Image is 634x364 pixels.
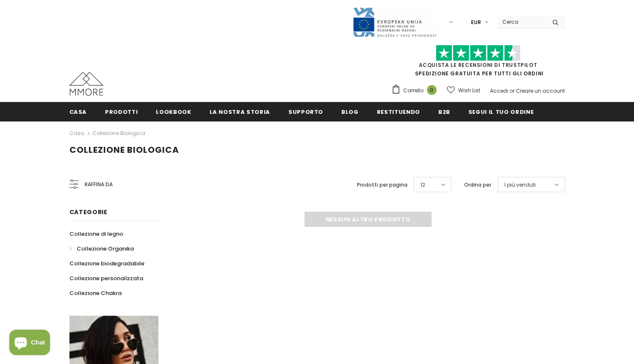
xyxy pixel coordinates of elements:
span: Categorie [69,208,108,216]
a: Collezione personalizzata [69,271,143,286]
a: Restituendo [377,102,420,121]
a: Casa [69,128,84,138]
label: Ordina per [464,181,491,189]
a: La nostra storia [210,102,270,121]
span: Collezione di legno [69,230,123,238]
a: Acquista le recensioni di TrustPilot [419,61,537,69]
a: Collezione biologica [92,130,145,137]
span: Wish List [458,86,480,95]
a: Casa [69,102,87,121]
span: Lookbook [156,108,191,116]
a: supporto [288,102,323,121]
inbox-online-store-chat: Shopify online store chat [7,330,53,357]
span: Raffina da [85,180,113,189]
span: Collezione Organika [77,245,134,253]
span: 0 [427,85,437,95]
a: Accedi [490,87,508,94]
span: Collezione biodegradabile [69,259,144,267]
a: Creare un account [516,87,565,94]
input: Search Site [497,16,546,28]
span: Casa [69,108,87,116]
a: Carrello 0 [391,84,441,97]
span: Collezione Chakra [69,289,122,297]
img: Javni Razpis [352,7,437,38]
a: Collezione biodegradabile [69,256,144,271]
a: Collezione Chakra [69,286,122,301]
a: Collezione Organika [69,241,134,256]
span: La nostra storia [210,108,270,116]
label: Prodotti per pagina [357,181,407,189]
span: Restituendo [377,108,420,116]
span: or [509,87,515,94]
a: Collezione di legno [69,226,123,241]
span: supporto [288,108,323,116]
img: Casi MMORE [69,72,103,96]
a: Lookbook [156,102,191,121]
span: Carrello [403,86,424,95]
span: Collezione personalizzata [69,274,143,282]
span: 12 [421,181,425,189]
span: Segui il tuo ordine [468,108,534,116]
img: Fidati di Pilot Stars [436,45,520,61]
span: I più venduti [504,181,536,189]
a: Prodotti [105,102,138,121]
a: Javni Razpis [352,18,437,25]
a: Blog [341,102,359,121]
a: B2B [438,102,450,121]
span: B2B [438,108,450,116]
a: Wish List [447,83,480,98]
span: SPEDIZIONE GRATUITA PER TUTTI GLI ORDINI [391,49,565,77]
span: EUR [471,18,481,27]
span: Collezione biologica [69,144,179,156]
span: Blog [341,108,359,116]
a: Segui il tuo ordine [468,102,534,121]
span: Prodotti [105,108,138,116]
